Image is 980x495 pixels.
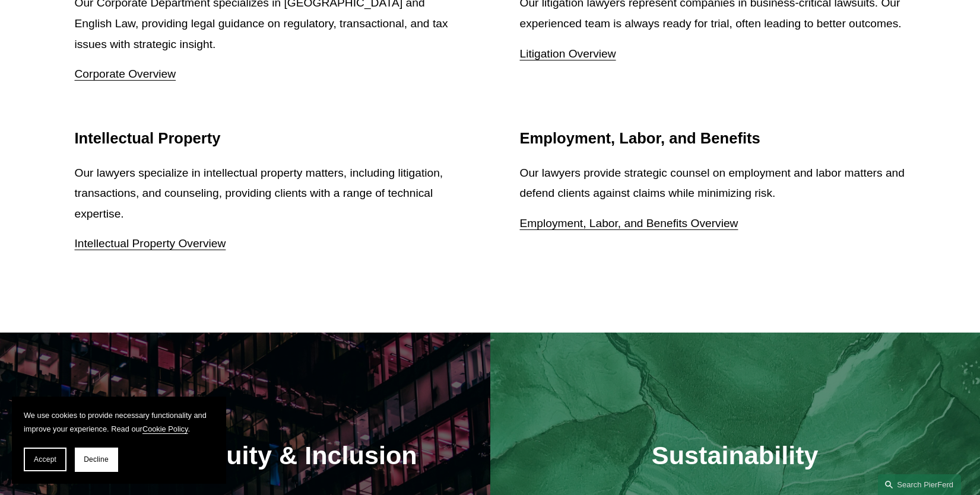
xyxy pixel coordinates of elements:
h2: Employment, Labor, and Benefits [520,129,906,148]
a: Search this site [878,474,961,495]
a: Intellectual Property Overview [75,237,226,250]
button: Accept [24,448,66,471]
h2: Sustainability [519,440,950,471]
span: Decline [84,455,109,464]
a: Employment, Labor, and Benefits Overview [520,217,738,229]
a: Corporate Overview [75,68,176,80]
section: Cookie banner [12,397,226,483]
button: Decline [75,448,118,471]
p: Our lawyers specialize in intellectual property matters, including litigation, transactions, and ... [75,163,461,225]
a: Cookie Policy [142,424,188,433]
h2: Intellectual Property [75,129,461,148]
span: Accept [34,455,56,464]
p: Our lawyers provide strategic counsel on employment and labor matters and defend clients against ... [520,163,906,204]
h2: Diversity, Equity & Inclusion [30,440,461,471]
a: Litigation Overview [520,47,616,60]
p: We use cookies to provide necessary functionality and improve your experience. Read our . [24,408,214,436]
